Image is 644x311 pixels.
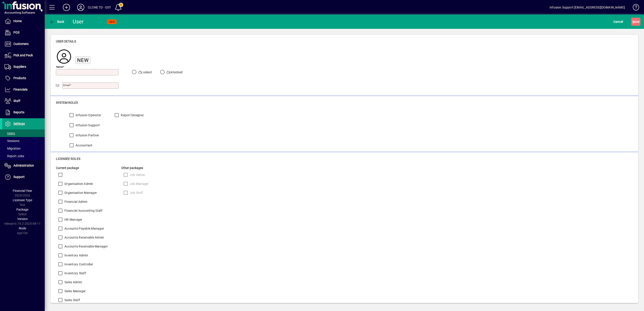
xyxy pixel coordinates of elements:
span: POS [13,31,19,34]
a: Knowledge Base [629,1,638,15]
a: Products [2,73,45,84]
div: CLONE TD - GST [88,4,111,11]
a: POS [2,27,45,38]
span: Administration [13,164,34,167]
mat-label: Email [63,84,70,87]
span: Report Jobs [4,154,24,158]
span: Settings [13,122,25,125]
span: Version [17,217,28,221]
label: Accountant [75,143,93,148]
span: Products [13,76,26,80]
span: Home [13,19,22,23]
span: Node [19,226,26,230]
span: Licensee Type [13,198,32,202]
span: Migration [4,147,21,150]
span: Suppliers [13,65,26,68]
span: Current package [56,166,79,170]
button: Save [631,18,640,26]
label: Sales Staff [64,298,80,302]
span: Pick and Pack [13,53,33,57]
span: Package [16,208,28,211]
label: Accounts Receivable Manager [64,244,108,249]
span: Financials [13,88,28,91]
a: Support [2,171,45,183]
label: Sales Manager [64,289,86,293]
a: Report Jobs [2,152,45,160]
a: Sessions [2,137,45,145]
label: Accounts Payable Manager [64,226,104,231]
button: Add [59,3,74,11]
span: Support [13,175,25,179]
span: Other packages [121,166,143,170]
button: Back [48,18,66,26]
label: Infusion Partner [75,133,99,138]
button: Profile [74,3,88,11]
span: Licensee roles [56,157,80,161]
a: Users [2,129,45,137]
a: Customers [2,38,45,50]
span: Customers [13,42,29,46]
span: System roles [56,101,78,104]
a: Migration [2,145,45,152]
label: Infusion Operator [75,113,101,117]
label: Financial Admin [64,199,87,204]
label: Inventory Admin [64,253,88,258]
label: Accounts Receivable Admin [64,235,104,240]
label: Organisation Manager [64,190,97,195]
a: Staff [2,95,45,107]
a: Financials [2,84,45,95]
a: Pick and Pack [2,50,45,61]
span: NEW [109,20,115,23]
label: Sales Admin [64,280,82,284]
span: S [632,20,634,23]
label: Locked [138,70,152,74]
mat-label: Name [56,65,63,68]
span: Reports [13,110,24,114]
div: Infusion Support [EMAIL_ADDRESS][DOMAIN_NAME] [550,4,625,11]
button: Cancel [612,18,624,26]
a: Administration [2,160,45,171]
a: Suppliers [2,61,45,72]
a: Reports [2,107,45,118]
label: Infusion Support [75,123,100,127]
label: HR Manager [64,217,83,222]
span: Cancel [613,18,623,25]
a: Home [2,16,45,27]
span: Back [49,20,64,23]
span: Users [4,131,15,135]
label: Financial Accounting Staff [64,208,103,213]
span: Staff [13,99,20,103]
label: Inventory Controller [64,262,93,267]
app-page-header-button: Back [45,18,69,26]
span: Sessions [4,139,19,143]
label: Organisation Admin [64,182,93,186]
span: New [77,57,89,63]
span: User details [56,40,76,43]
span: Financial Year [13,189,32,193]
label: Report Designer [120,113,144,117]
span: ave [632,18,639,25]
div: User [73,18,92,25]
label: Inventory Staff [64,271,86,275]
label: Unlocked [166,70,182,74]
